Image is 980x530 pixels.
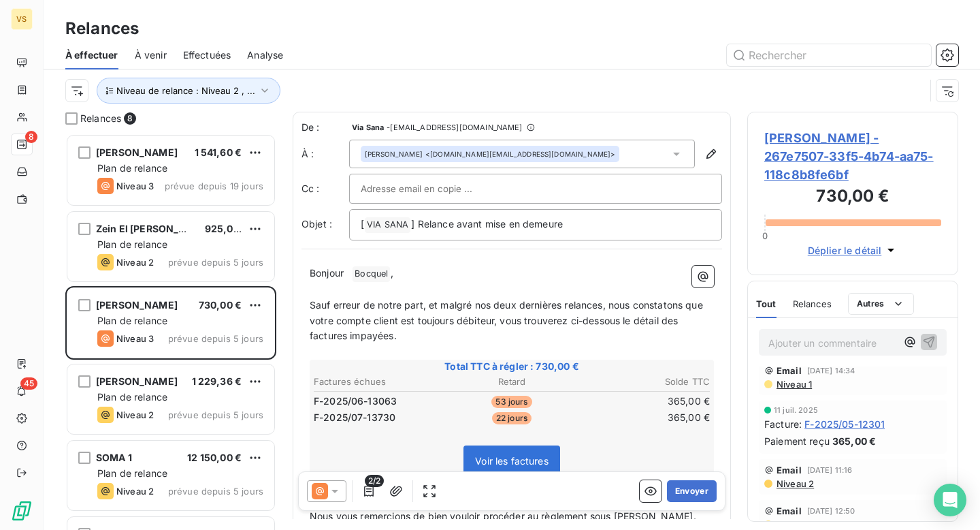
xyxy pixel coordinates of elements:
span: Tout [756,298,777,309]
button: Niveau de relance : Niveau 2 , ... [97,78,280,104]
button: Déplier le détail [804,243,902,258]
a: 8 [11,134,32,155]
span: - [EMAIL_ADDRESS][DOMAIN_NAME] [387,123,522,131]
span: prévue depuis 5 jours [168,486,263,497]
h3: Relances [65,16,139,41]
button: Autres [848,293,914,315]
span: Plan de relance [97,162,167,174]
td: 365,00 € [579,394,710,409]
span: 2/2 [365,475,384,487]
span: Zein El [PERSON_NAME] [96,223,212,234]
span: À effectuer [65,48,118,62]
span: 53 jours [491,396,532,408]
span: Email [777,465,802,476]
span: 0 [762,230,768,241]
span: Niveau 2 [116,409,154,420]
span: [DATE] 11:16 [807,466,853,474]
td: 365,00 € [579,410,710,425]
th: Solde TTC [579,375,710,389]
span: 22 jours [492,412,532,424]
span: 8 [124,112,136,125]
div: VS [11,8,33,30]
span: De : [301,121,349,134]
span: Email [777,365,802,376]
span: Niveau 2 [116,257,154,268]
th: Factures échues [313,375,444,389]
div: Open Intercom Messenger [934,484,966,516]
span: Niveau 3 [116,333,154,344]
span: [PERSON_NAME] [96,146,178,158]
span: [PERSON_NAME] - 267e7507-33f5-4b74-aa75-118c8b8fe6bf [764,129,941,184]
span: Email [777,505,802,516]
input: Adresse email en copie ... [361,178,507,199]
span: prévue depuis 5 jours [168,409,263,420]
span: [PERSON_NAME] [365,149,423,159]
span: prévue depuis 19 jours [165,181,263,191]
span: Niveau 2 [116,486,154,497]
span: VIA SANA [365,217,410,233]
span: Plan de relance [97,238,167,250]
span: Niveau 2 [775,478,814,489]
label: Cc : [301,182,349,196]
span: Bonjour [310,267,344,279]
span: F-2025/05-12301 [804,417,885,431]
span: Plan de relance [97,391,167,403]
span: 12 150,00 € [187,452,242,463]
span: Plan de relance [97,467,167,479]
span: prévue depuis 5 jours [168,333,263,344]
span: Niveau 1 [775,379,812,390]
span: Paiement reçu [764,434,830,448]
span: Déplier le détail [808,243,882,258]
span: Plan de relance [97,315,167,326]
span: Total TTC à régler : 730,00 € [312,360,712,373]
label: À : [301,147,349,161]
span: 925,00 € [205,223,248,234]
span: 8 [25,131,37,143]
span: F-2025/07-13730 [314,411,395,424]
span: Voir les factures [475,455,549,467]
div: <[DOMAIN_NAME][EMAIL_ADDRESS][DOMAIN_NAME]> [365,149,615,159]
span: [DATE] 14:34 [807,367,855,375]
th: Retard [446,375,577,389]
span: Relances [793,298,832,309]
span: 730,00 € [199,299,242,311]
span: 45 [20,377,37,390]
span: Facture : [764,417,802,431]
span: F-2025/06-13063 [314,394,397,408]
span: Via Sana [352,123,384,131]
span: Niveau de relance : Niveau 2 , ... [116,85,255,96]
span: [ [361,218,364,230]
div: grid [65,134,276,530]
span: ] Relance avant mise en demeure [411,218,563,230]
span: Bocquel [353,266,390,282]
span: Effectuées [183,48,231,62]
img: Logo LeanPay [11,500,33,522]
span: [PERSON_NAME] [96,299,178,311]
span: Relances [80,112,121,125]
span: 1 541,60 € [195,146,242,158]
span: Analyse [247,48,283,62]
span: [PERSON_NAME] [96,375,178,387]
span: , [391,267,393,279]
span: Niveau 1 [775,519,812,530]
span: Niveau 3 [116,181,154,191]
input: Rechercher [727,44,931,66]
span: Objet : [301,218,332,230]
span: SOMA 1 [96,452,132,463]
span: Nous vous remercions de bien vouloir procéder au règlement sous [PERSON_NAME]. [310,510,696,522]
h3: 730,00 € [764,184,941,211]
span: 1 229,36 € [192,375,242,387]
span: [DATE] 12:50 [807,507,855,515]
span: 365,00 € [832,434,876,448]
span: 11 juil. 2025 [774,406,818,414]
span: À venir [135,48,167,62]
span: Sauf erreur de notre part, et malgré nos deux dernières relances, nous constatons que votre compt... [310,299,706,342]
span: prévue depuis 5 jours [168,257,263,268]
button: Envoyer [667,480,717,502]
